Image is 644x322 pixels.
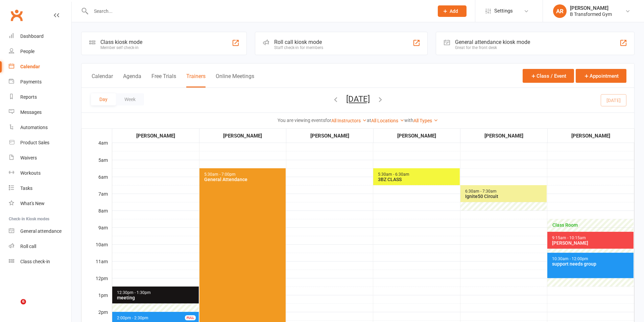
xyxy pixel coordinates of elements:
a: People [9,44,71,59]
div: General attendance [20,228,62,234]
div: Class check-in [20,259,50,264]
button: Trainers [186,73,206,88]
div: AR [553,4,567,18]
button: Free Trials [151,73,176,88]
span: Settings [494,3,513,19]
button: Week [116,93,144,105]
a: Clubworx [8,7,25,24]
button: Appointment [576,69,626,83]
div: 3BZ CLASS [378,177,458,182]
div: 4am [81,139,112,156]
div: Tasks [20,185,32,191]
a: Roll call [9,239,71,254]
div: General Attendance [204,177,284,182]
div: support needs group [552,261,632,267]
div: [PERSON_NAME] [200,132,286,140]
div: 1pm [81,292,112,308]
strong: with [404,118,413,123]
div: 8am [81,207,112,224]
div: 12pm [81,275,112,292]
a: Automations [9,120,71,135]
span: 9:15am - 10:15am [552,236,586,240]
div: Great for the front desk [455,45,530,50]
div: Staff check-in for members [274,45,323,50]
div: Product Sales [20,140,49,145]
div: [PERSON_NAME] [552,240,632,246]
a: Reports [9,90,71,105]
a: General attendance kiosk mode [9,224,71,239]
div: Automations [20,125,48,130]
a: What's New [9,196,71,211]
div: [PERSON_NAME] [461,132,547,140]
div: Ignite50 Circuit [465,194,545,199]
span: 12:30pm - 1:30pm [117,290,151,295]
div: Waivers [20,155,37,160]
a: Payments [9,74,71,90]
a: Messages [9,105,71,120]
div: [PERSON_NAME] [548,132,634,140]
a: Tasks [9,181,71,196]
a: All Types [413,118,438,123]
div: Reports [20,94,37,100]
div: 10am [81,241,112,258]
a: Calendar [9,59,71,74]
div: meeting [117,295,197,300]
div: 5am [81,156,112,173]
span: 5:30am - 7:00pm [204,172,236,177]
a: Product Sales [9,135,71,150]
button: Agenda [123,73,141,88]
span: 6:30am - 7:30am [465,189,497,194]
button: Calendar [92,73,113,88]
div: Payments [20,79,42,84]
div: Workouts [20,170,41,176]
span: 5:30am - 6:30am [378,172,410,177]
div: 6am [81,173,112,190]
button: [DATE] [346,94,370,104]
iframe: Intercom live chat [7,299,23,315]
div: FULL [185,315,196,320]
button: Add [438,5,467,17]
a: All Instructors [331,118,367,123]
a: Dashboard [9,29,71,44]
div: People [20,49,34,54]
span: 6 [21,299,26,304]
div: Roll call [20,244,36,249]
div: Member self check-in [100,45,142,50]
div: Emm Perkins's availability: 8:30am - 12:30pm [547,219,634,287]
div: What's New [20,201,45,206]
button: Day [91,93,116,105]
div: [PERSON_NAME] [570,5,612,11]
a: All Locations [371,118,404,123]
a: Class kiosk mode [9,254,71,269]
span: Class Room [552,222,632,228]
div: General attendance kiosk mode [455,39,530,45]
div: [PERSON_NAME] [287,132,373,140]
div: Messages [20,109,42,115]
input: Search... [89,6,429,16]
span: Add [450,8,458,14]
div: 11am [81,258,112,275]
div: Calendar [20,64,40,69]
div: Class kiosk mode [100,39,142,45]
button: Online Meetings [216,73,254,88]
div: [PERSON_NAME] [113,132,199,140]
strong: at [367,118,371,123]
a: Workouts [9,166,71,181]
button: Class / Event [523,69,574,83]
div: [PERSON_NAME] [374,132,460,140]
div: 7am [81,190,112,207]
span: 2:00pm - 2:30pm [117,316,149,320]
strong: You are viewing events [278,118,325,123]
a: Waivers [9,150,71,166]
div: Roll call kiosk mode [274,39,323,45]
strong: for [325,118,331,123]
div: B Transformed Gym [570,11,612,17]
div: 9am [81,224,112,241]
span: 10:30am - 12:00pm [552,256,589,261]
div: Dashboard [20,33,44,39]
